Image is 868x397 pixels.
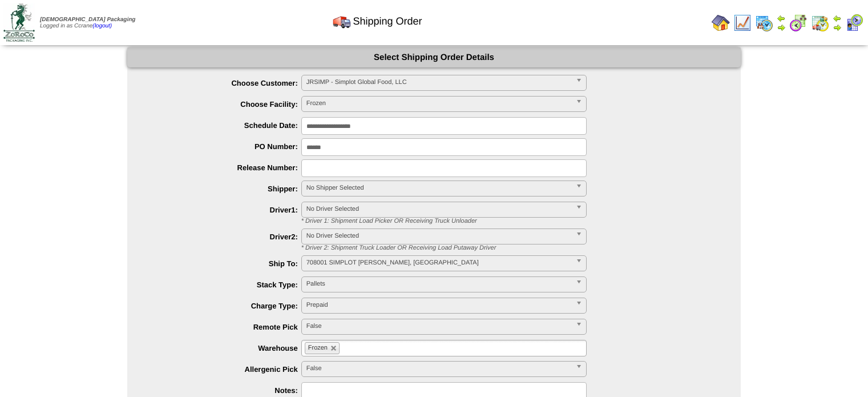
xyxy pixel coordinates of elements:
img: arrowright.gif [777,23,786,32]
img: truck.gif [333,12,351,30]
label: Choose Facility: [150,100,301,109]
label: Release Number: [150,163,301,172]
span: Logged in as Ccrane [40,17,135,29]
span: No Driver Selected [306,202,571,216]
span: [DEMOGRAPHIC_DATA] Packaging [40,17,135,23]
label: Notes: [150,386,301,395]
img: line_graph.gif [733,14,752,32]
label: Driver2: [150,232,301,241]
div: * Driver 1: Shipment Load Picker OR Receiving Truck Unloader [293,218,741,224]
span: Prepaid [306,298,571,312]
img: calendarblend.gif [789,14,808,32]
img: zoroco-logo-small.webp [3,3,35,42]
label: Allergenic Pick [150,365,301,374]
label: Ship To: [150,259,301,268]
label: Schedule Date: [150,121,301,130]
img: calendarprod.gif [755,14,773,32]
div: * Driver 2: Shipment Truck Loader OR Receiving Load Putaway Driver [293,244,741,251]
span: JRSIMP - Simplot Global Food, LLC [306,75,571,89]
span: False [306,362,571,375]
span: No Driver Selected [306,229,571,243]
label: Driver1: [150,206,301,214]
label: Shipper: [150,185,301,193]
label: Charge Type: [150,302,301,310]
label: Warehouse [150,344,301,352]
label: Remote Pick [150,323,301,331]
span: 708001 SIMPLOT [PERSON_NAME], [GEOGRAPHIC_DATA] [306,256,571,270]
img: calendarinout.gif [811,14,829,32]
span: Frozen [308,344,328,351]
a: (logout) [92,23,112,29]
img: arrowleft.gif [833,14,842,23]
span: Pallets [306,277,571,291]
span: Frozen [306,97,571,110]
img: home.gif [712,14,730,32]
span: False [306,319,571,333]
label: Choose Customer: [150,79,301,87]
img: arrowleft.gif [777,14,786,23]
span: No Shipper Selected [306,181,571,195]
img: calendarcustomer.gif [845,14,863,32]
img: arrowright.gif [833,23,842,32]
div: Select Shipping Order Details [127,47,741,67]
span: Shipping Order [353,15,422,27]
label: PO Number: [150,142,301,151]
label: Stack Type: [150,280,301,289]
